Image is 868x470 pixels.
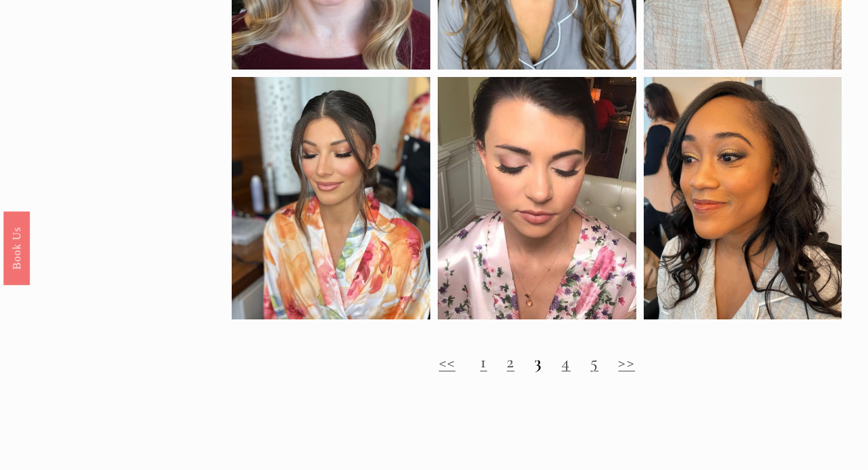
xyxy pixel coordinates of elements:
a: 1 [480,351,487,372]
a: << [439,351,456,372]
a: 2 [507,351,514,372]
a: 4 [561,351,570,372]
a: >> [618,351,635,372]
strong: 3 [534,351,542,372]
a: Book Us [3,211,30,285]
a: 5 [590,351,598,372]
